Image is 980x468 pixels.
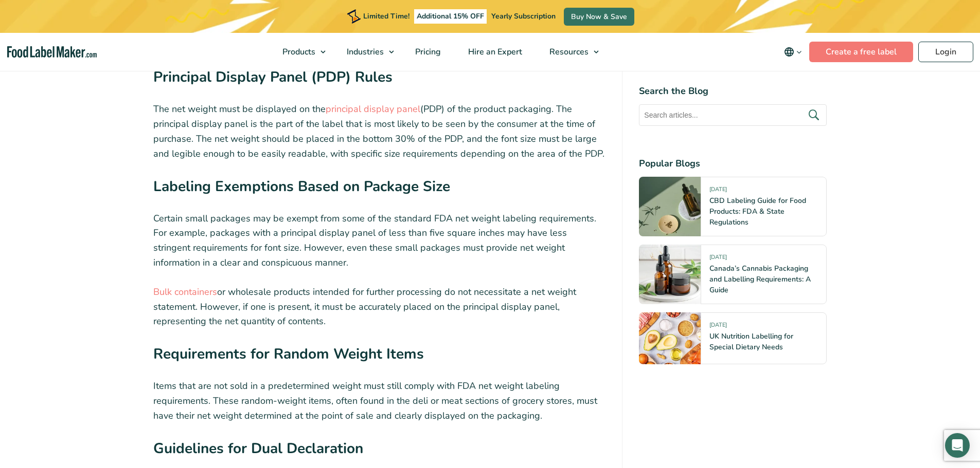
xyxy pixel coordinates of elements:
a: Pricing [402,33,452,71]
span: Limited Time! [363,11,409,21]
span: Industries [344,46,385,58]
a: Resources [536,33,604,71]
span: Additional 15% OFF [414,9,487,24]
span: Products [279,46,316,58]
span: Pricing [412,46,442,58]
a: Industries [333,33,399,71]
a: CBD Labeling Guide for Food Products: FDA & State Regulations [709,196,806,227]
strong: Labeling Exemptions Based on Package Size [153,177,450,196]
span: [DATE] [709,321,727,333]
span: Resources [546,46,590,58]
a: UK Nutrition Labelling for Special Dietary Needs [709,331,793,352]
div: Open Intercom Messenger [945,433,970,458]
strong: Guidelines for Dual Declaration [153,439,363,458]
a: Login [918,42,973,62]
span: Yearly Subscription [491,11,556,21]
a: Hire an Expert [455,33,533,71]
span: [DATE] [709,253,727,265]
p: Items that are not sold in a predetermined weight must still comply with FDA net weight labeling ... [153,379,606,423]
a: Products [269,33,331,71]
h4: Search the Blog [639,84,827,98]
a: principal display panel [326,103,420,115]
p: Certain small packages may be exempt from some of the standard FDA net weight labeling requiremen... [153,211,606,270]
a: Canada’s Cannabis Packaging and Labelling Requirements: A Guide [709,264,811,295]
input: Search articles... [639,104,827,126]
span: [DATE] [709,185,727,197]
span: Hire an Expert [465,46,523,58]
a: Buy Now & Save [564,8,634,26]
a: Create a free label [809,42,913,62]
p: or wholesale products intended for further processing do not necessitate a net weight statement. ... [153,285,606,329]
h4: Popular Blogs [639,157,827,171]
p: The net weight must be displayed on the (PDP) of the product packaging. The principal display pan... [153,102,606,161]
strong: Requirements for Random Weight Items [153,344,424,364]
strong: Principal Display Panel (PDP) Rules [153,67,393,87]
a: Bulk containers [153,286,217,298]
